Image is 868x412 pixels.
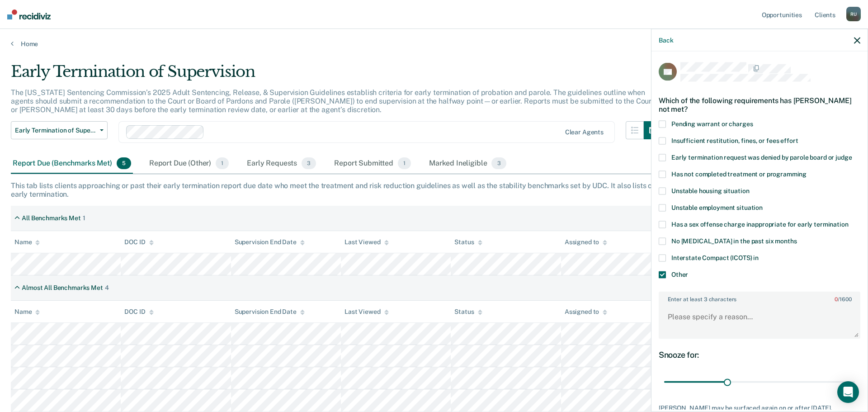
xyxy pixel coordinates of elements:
[837,381,859,403] div: Open Intercom Messenger
[344,238,388,246] div: Last Viewed
[835,296,838,303] span: 0
[565,128,604,136] div: Clear agents
[11,154,133,174] div: Report Due (Benchmarks Met)
[659,350,860,360] div: Snooze for:
[454,308,482,316] div: Status
[671,221,849,228] span: Has a sex offense charge inappropriate for early termination
[124,238,153,246] div: DOC ID
[427,154,508,174] div: Marked Ineligible
[11,181,857,199] div: This tab lists clients approaching or past their early termination report due date who meet the t...
[398,157,411,169] span: 1
[124,308,153,316] div: DOC ID
[7,9,51,19] img: Recidiviz
[846,7,861,21] div: R U
[659,89,860,120] div: Which of the following requirements has [PERSON_NAME] not met?
[147,154,231,174] div: Report Due (Other)
[671,187,749,194] span: Unstable housing situation
[671,271,688,278] span: Other
[83,214,85,222] div: 1
[22,214,80,222] div: All Benchmarks Met
[835,296,851,303] span: / 1600
[302,157,316,169] span: 3
[660,293,859,303] label: Enter at least 3 characters
[235,308,305,316] div: Supervision End Date
[671,137,798,144] span: Insufficient restitution, fines, or fees effort
[344,308,388,316] div: Last Viewed
[14,238,40,246] div: Name
[671,154,852,161] span: Early termination request was denied by parole board or judge
[14,308,40,316] div: Name
[216,157,229,169] span: 1
[22,284,103,292] div: Almost All Benchmarks Met
[565,308,607,316] div: Assigned to
[11,62,662,88] div: Early Termination of Supervision
[11,88,654,114] p: The [US_STATE] Sentencing Commission’s 2025 Adult Sentencing, Release, & Supervision Guidelines e...
[245,154,318,174] div: Early Requests
[671,254,759,261] span: Interstate Compact (ICOTS) in
[671,120,753,128] span: Pending warrant or charges
[671,204,763,211] span: Unstable employment situation
[235,238,305,246] div: Supervision End Date
[105,284,109,292] div: 4
[491,157,506,169] span: 3
[659,404,860,412] div: [PERSON_NAME] may be surfaced again on or after [DATE].
[659,36,673,44] button: Back
[332,154,413,174] div: Report Submitted
[117,157,131,169] span: 5
[454,238,482,246] div: Status
[671,237,797,245] span: No [MEDICAL_DATA] in the past six months
[565,238,607,246] div: Assigned to
[671,170,807,178] span: Has not completed treatment or programming
[11,40,857,48] a: Home
[15,127,96,134] span: Early Termination of Supervision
